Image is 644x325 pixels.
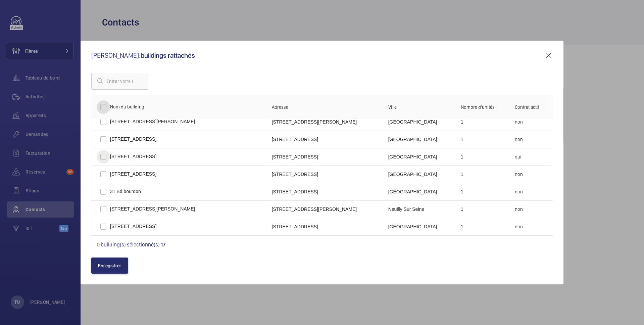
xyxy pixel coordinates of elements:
span: non [515,206,523,212]
td: [STREET_ADDRESS] [91,148,266,166]
button: Enregistrer [91,258,128,274]
input: Entrer votre recherche [91,73,148,90]
span: non [515,224,523,229]
td: [STREET_ADDRESS] [266,235,383,253]
span: building(s) sélectionné(s) [101,241,160,248]
td: [STREET_ADDRESS][PERSON_NAME] [266,200,383,218]
td: [GEOGRAPHIC_DATA] [383,235,455,253]
td: [STREET_ADDRESS] [266,148,383,166]
td: [GEOGRAPHIC_DATA] [383,166,455,183]
td: 31 Bd bourdon [91,183,266,200]
td: 1 [455,183,510,200]
span: Adresse [272,104,288,110]
span: 17 [161,241,166,248]
td: 1 [455,166,510,183]
td: [STREET_ADDRESS] [266,131,383,148]
td: 1 [455,200,510,218]
td: [STREET_ADDRESS] [91,166,266,183]
span: non [515,189,523,194]
span: non [515,119,523,125]
td: neuilly sur seine [383,200,455,218]
td: [GEOGRAPHIC_DATA] [383,113,455,131]
td: [GEOGRAPHIC_DATA] [383,218,455,235]
td: 1 [455,131,510,148]
td: [STREET_ADDRESS] [266,166,383,183]
td: [GEOGRAPHIC_DATA] [383,183,455,200]
span: Ville [388,104,397,110]
span: buildings rattachés [141,51,195,59]
td: [STREET_ADDRESS][PERSON_NAME] [91,200,266,218]
td: 1 [455,218,510,235]
span: non [515,172,523,177]
td: [STREET_ADDRESS] [266,183,383,200]
span: 0 [97,241,100,248]
td: 1 [455,148,510,166]
td: [STREET_ADDRESS] [91,131,266,148]
td: [STREET_ADDRESS] [266,218,383,235]
td: Maison du Barreau [91,235,266,253]
span: Nom du building [110,104,144,109]
td: 5 [455,235,510,253]
span: Nombre d'unités [461,104,495,110]
span: Contrat actif [515,104,540,110]
td: 1 [455,113,510,131]
p: [PERSON_NAME]: [91,52,545,59]
td: [GEOGRAPHIC_DATA] [383,131,455,148]
td: [STREET_ADDRESS][PERSON_NAME] [266,113,383,131]
td: [STREET_ADDRESS][PERSON_NAME] [91,113,266,131]
span: non [515,137,523,142]
td: [STREET_ADDRESS] [91,218,266,235]
td: [GEOGRAPHIC_DATA] [383,148,455,166]
span: oui [515,154,522,159]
